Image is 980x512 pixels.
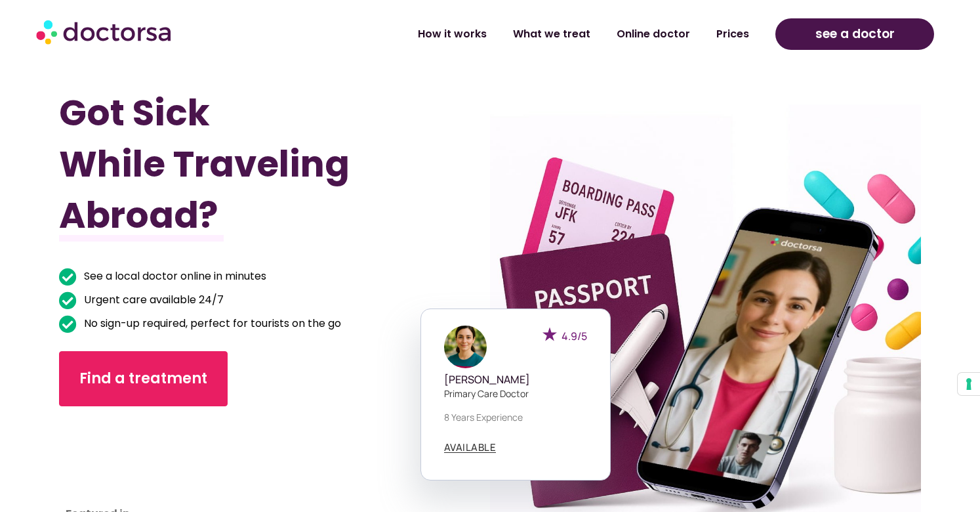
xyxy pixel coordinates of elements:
[958,373,980,395] button: Your consent preferences for tracking technologies
[444,373,587,386] h5: [PERSON_NAME]
[59,351,228,406] a: Find a treatment
[775,18,934,50] a: see a doctor
[444,410,587,424] p: 8 years experience
[561,329,587,343] span: 4.9/5
[258,19,762,49] nav: Menu
[405,19,500,49] a: How it works
[79,368,207,389] span: Find a treatment
[59,87,426,241] h1: Got Sick While Traveling Abroad?
[81,314,341,333] span: No sign-up required, perfect for tourists on the go
[81,291,224,309] span: Urgent care available 24/7
[603,19,703,49] a: Online doctor
[703,19,762,49] a: Prices
[444,442,497,452] span: AVAILABLE
[815,24,895,45] span: see a doctor
[500,19,603,49] a: What we treat
[444,442,497,453] a: AVAILABLE
[81,267,266,286] span: See a local doctor online in minutes
[444,387,587,400] p: Primary care doctor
